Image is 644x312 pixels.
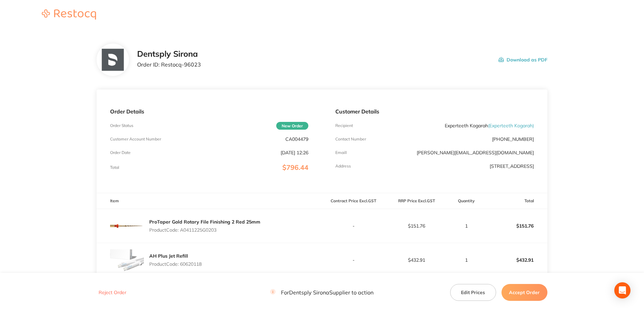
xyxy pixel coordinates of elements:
p: Order ID: Restocq- 96023 [137,61,201,68]
p: - [322,257,385,263]
th: Item [97,193,322,209]
p: CA004479 [285,136,308,142]
img: NTllNzd2NQ [102,49,124,71]
a: [PERSON_NAME][EMAIL_ADDRESS][DOMAIN_NAME] [417,150,534,156]
p: $432.91 [485,252,547,268]
p: [DATE] 12:26 [281,150,308,155]
p: Address [335,164,351,168]
span: ( Experteeth Kogarah ) [488,123,534,129]
span: $796.44 [282,163,308,172]
p: Order Details [110,108,308,114]
p: Emaill [335,150,347,155]
th: Contract Price Excl. GST [322,193,385,209]
img: a284emxtaA [110,243,144,277]
div: Open Intercom Messenger [614,282,630,298]
img: Restocq logo [35,9,103,20]
button: Edit Prices [450,284,496,301]
button: Accept Order [501,284,547,301]
a: Restocq logo [35,9,103,21]
p: - [322,223,385,229]
p: 1 [448,223,484,229]
button: Reject Order [97,290,128,296]
p: Customer Account Number [110,137,161,141]
th: Quantity [448,193,484,209]
p: [PHONE_NUMBER] [492,136,534,142]
p: Customer Details [335,108,534,114]
p: Experteeth Kogarah [445,123,534,128]
p: [STREET_ADDRESS] [490,163,534,169]
img: MXF4dzgwZQ [110,209,144,243]
p: Total [110,165,119,170]
p: Order Date [110,150,131,155]
p: $432.91 [385,257,448,263]
p: For Dentsply Sirona Supplier to action [270,289,373,296]
p: Recipient [335,123,353,128]
p: Product Code: A0411225G0203 [149,227,260,233]
p: Contact Number [335,137,366,141]
span: New Order [276,122,308,130]
a: ProTaper Gold Rotary File Finishing 2 Red 25mm [149,219,260,225]
button: Download as PDF [498,49,547,70]
p: $151.76 [385,223,448,229]
p: Product Code: 60620118 [149,261,202,267]
p: 1 [448,257,484,263]
p: Order Status [110,123,133,128]
p: $151.76 [485,218,547,234]
th: RRP Price Excl. GST [385,193,448,209]
h2: Dentsply Sirona [137,49,201,59]
a: AH Plus Jet Refill [149,253,188,259]
th: Total [484,193,547,209]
